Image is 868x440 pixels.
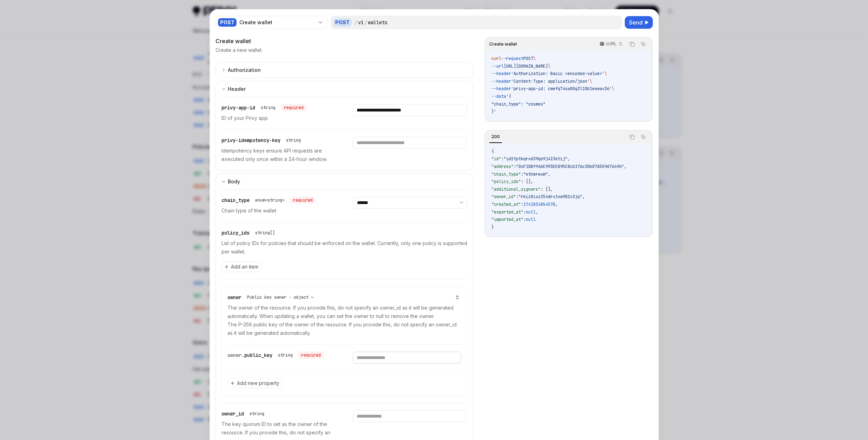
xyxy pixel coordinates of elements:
[504,63,548,69] span: [URL][DOMAIN_NAME]
[216,81,473,97] button: expand input section
[491,86,511,92] span: --header
[491,209,523,215] span: "exported_at"
[501,156,504,162] span: :
[231,263,258,270] span: Add an item
[523,171,548,177] span: "ethereum"
[548,171,550,177] span: ,
[491,179,521,184] span: "policy_ids"
[604,71,607,76] span: \
[227,294,241,300] span: owner
[298,352,324,359] div: required
[523,56,533,61] span: POST
[506,94,511,99] span: '{
[639,133,648,142] button: Ask AI
[491,217,523,222] span: "imported_at"
[516,194,518,199] span: :
[228,66,261,74] div: Authorization
[491,109,496,114] span: }'
[628,133,637,142] button: Copy the contents from the code block
[491,71,511,76] span: --header
[355,19,357,26] div: /
[491,187,541,192] span: "additional_signers"
[624,164,627,169] span: ,
[221,104,255,111] span: privy-app-id
[491,149,494,154] span: {
[333,18,352,27] div: POST
[536,209,538,215] span: ,
[364,19,367,26] div: /
[491,194,516,199] span: "owner_id"
[491,56,501,61] span: curl
[521,202,523,207] span: :
[221,207,336,215] p: Chain type of the wallet
[491,224,494,230] span: }
[221,114,336,122] p: ID of your Privy app.
[491,101,545,107] span: "chain_type": "cosmos"
[523,202,555,207] span: 1741834854578
[221,239,468,256] p: List of policy IDs for policies that should be enforced on the wallet. Currently, only one policy...
[227,378,283,388] button: Add new property
[221,230,250,236] span: policy_ids
[491,79,511,84] span: --header
[501,56,523,61] span: --request
[639,40,648,49] button: Ask AI
[511,79,590,84] span: 'Content-Type: application/json'
[533,56,536,61] span: \
[290,197,316,204] div: required
[239,19,315,26] div: Create wallet
[590,79,592,84] span: \
[216,174,473,189] button: expand input section
[281,104,306,111] div: required
[221,137,304,144] div: privy-idempotency-key
[216,47,263,54] p: Create a new wallet.
[511,71,604,76] span: 'Authorization: Basic <encoded-value>'
[541,187,553,192] span: : [],
[625,16,653,29] button: Send
[237,380,279,387] span: Add new property
[255,230,275,236] div: string[]
[358,19,364,26] div: v1
[612,86,614,92] span: \
[221,410,267,417] div: owner_id
[526,217,536,222] span: null
[255,197,285,203] div: enum<string>
[548,63,550,69] span: \
[518,194,582,199] span: "rkiz0ivz254drv1xw982v3jq"
[228,85,246,93] div: Header
[221,104,306,111] div: privy-app-id
[216,62,473,78] button: expand input section
[596,38,625,50] button: cURL
[555,202,558,207] span: ,
[221,229,278,236] div: policy_ids
[568,156,570,162] span: ,
[489,41,517,47] span: Create wallet
[516,164,624,169] span: "0xF1DBff66C993EE895C8cb176c30b07A559d76496"
[221,137,280,143] span: privy-idempotency-key
[216,15,328,30] button: POSTCreate wallet
[523,217,526,222] span: :
[491,63,504,69] span: --url
[491,171,521,177] span: "chain_type"
[221,197,316,204] div: chain_type
[227,294,317,301] div: owner
[629,18,643,27] span: Send
[504,156,568,162] span: "id2tptkqrxd39qo9j423etij"
[491,156,501,162] span: "id"
[221,411,244,417] span: owner_id
[244,352,272,358] span: public_key
[250,411,264,417] div: string
[227,352,244,358] span: owner.
[216,37,473,45] div: Create wallet
[368,19,387,26] div: wallets
[221,197,250,203] span: chain_type
[278,352,293,358] div: string
[491,94,506,99] span: --data
[523,209,526,215] span: :
[513,164,516,169] span: :
[511,86,612,92] span: 'privy-app-id: cmefq74oa00g3l10b1eewav36'
[526,209,536,215] span: null
[489,133,502,141] div: 200
[582,194,585,199] span: ,
[228,177,240,186] div: Body
[491,202,521,207] span: "created_at"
